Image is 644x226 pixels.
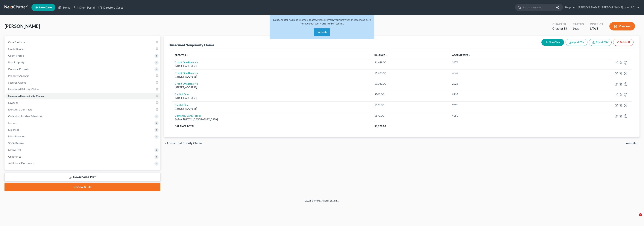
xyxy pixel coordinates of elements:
[5,99,160,106] a: Lawsuits
[175,54,189,56] a: Creditor expand_less
[5,140,160,147] a: SOFA Review
[8,155,21,158] span: Chapter 13
[97,4,125,11] a: Directory Cases
[8,88,39,91] span: Unsecured Priority Claims
[637,142,640,145] i: chevron_right
[452,54,471,56] a: Acct Number expand_less
[452,103,547,107] div: 9690
[589,39,612,46] a: Export CSV
[5,46,160,52] a: Credit Report
[8,94,44,98] span: Unsecured Nonpriority Claims
[8,81,26,84] span: Secured Claims
[8,115,42,118] span: Codebtors Insiders & Notices
[175,96,368,100] div: [STREET_ADDRESS]
[452,82,547,86] div: 2023
[175,118,368,121] div: Po Box 182789, [GEOGRAPHIC_DATA]
[72,4,97,11] a: Client Portal
[374,71,446,75] div: $1,426.00
[573,26,584,31] div: Lead
[8,54,24,57] span: Client Profile
[175,107,368,110] div: [STREET_ADDRESS]
[164,142,167,145] i: chevron_left
[167,142,202,145] span: Unsecured Priority Claims
[523,4,557,11] input: Search by name...
[374,114,446,118] div: $590.00
[175,93,189,96] a: Capital One
[175,71,198,75] a: Credit One Bank Na
[8,162,35,165] span: Additional Documents
[385,54,388,56] i: expand_less
[5,106,160,113] a: Executory Contracts
[4,173,160,182] a: Download & Print
[8,121,17,124] span: Income
[8,142,24,145] span: SOFA Review
[452,61,547,64] div: 3474
[374,93,446,96] div: $703.00
[469,54,471,56] i: expand_less
[186,54,189,56] i: expand_less
[563,27,567,30] span: 13
[8,101,18,104] span: Lawsuits
[5,39,160,46] a: Case Dashboard
[172,123,371,130] th: Balance Total
[8,67,30,71] span: Personal Property
[56,4,72,11] a: Home
[8,61,24,64] span: Real Property
[175,103,189,107] a: Capital One
[175,82,198,85] a: Credit One Bank Na
[552,26,567,31] div: Chapter
[590,22,603,26] div: District
[314,28,330,36] button: Refresh
[374,61,446,64] div: $1,649.00
[39,6,52,9] span: New Case
[625,142,637,145] span: Lawsuits
[4,23,40,29] span: [PERSON_NAME]
[576,4,639,11] a: [PERSON_NAME] [PERSON_NAME] Law, LLC
[8,128,19,131] span: Expenses
[563,4,576,11] a: Help
[4,183,160,191] a: Review & File
[164,142,202,145] button: chevron_left Unsecured Priority Claims
[609,22,635,30] button: Preview
[452,93,547,96] div: 9935
[590,26,603,31] div: LAWB
[169,43,214,47] div: Unsecured Nonpriority Claims
[5,79,160,86] a: Secured Claims
[5,93,160,99] a: Unsecured Nonpriority Claims
[452,114,547,118] div: 4050
[374,54,388,56] a: Balance expand_less
[175,61,198,64] a: Credit One Bank Na
[613,39,634,46] button: Delete All
[215,199,429,205] div: 2025 © NextChapterBK, INC
[452,71,547,75] div: 4347
[552,22,567,26] div: Chapter
[374,82,446,86] div: $1,087.00
[8,47,24,50] span: Credit Report
[625,142,640,145] button: Lawsuits chevron_right
[374,103,446,107] div: $673.00
[8,74,29,77] span: Property Analysis
[573,22,584,26] div: Status
[8,108,32,111] span: Executory Contracts
[639,213,642,216] span: 2
[175,114,201,117] a: Comenity Bank/Torrid
[5,86,160,93] a: Unsecured Priority Claims
[374,125,386,128] span: $6,128.00
[631,213,640,222] iframe: Intercom live chat
[5,73,160,79] a: Property Analysis
[175,86,368,89] div: [STREET_ADDRESS]
[8,41,27,44] span: Case Dashboard
[8,135,25,138] span: Miscellaneous
[566,39,587,46] button: Import CSV
[541,39,564,46] button: New Claim
[273,18,371,25] span: NextChapter has made some updates. Please refresh your browser. Please make sure to save your wor...
[175,75,368,79] div: [STREET_ADDRESS]
[175,64,368,68] div: [STREET_ADDRESS]
[8,148,21,151] span: Means Test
